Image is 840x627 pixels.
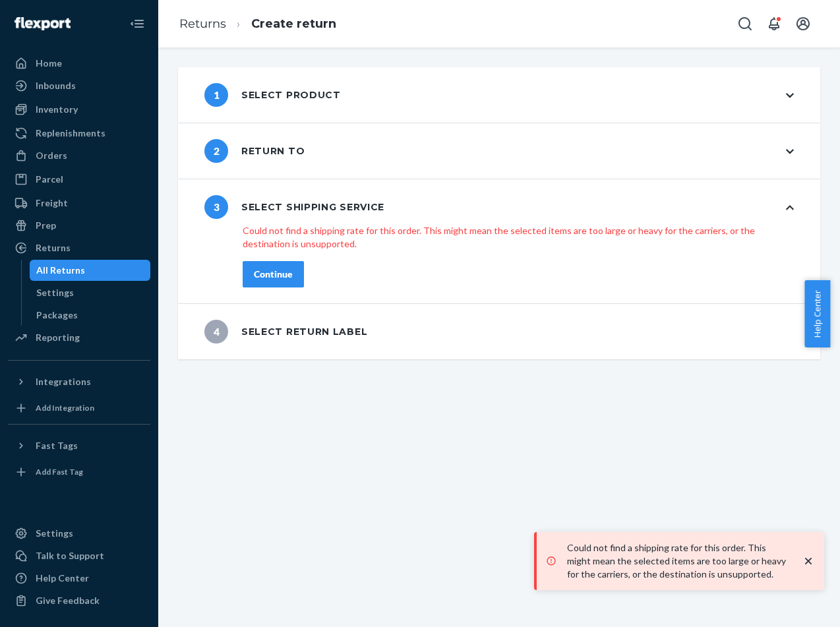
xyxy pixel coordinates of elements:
div: Replenishments [36,127,105,140]
div: Packages [36,309,78,322]
div: Integrations [36,375,91,388]
div: Return to [204,139,305,163]
div: Continue [254,268,293,281]
a: Talk to Support [8,545,150,566]
a: Inventory [8,99,150,120]
button: Open Search Box [732,11,758,37]
a: Settings [8,523,150,544]
button: Open notifications [761,11,787,37]
a: Inbounds [8,75,150,96]
div: Fast Tags [36,439,78,452]
a: All Returns [30,260,151,281]
div: Parcel [36,173,63,186]
div: Reporting [36,331,80,344]
div: All Returns [36,264,85,277]
div: Select product [204,83,341,107]
div: Inbounds [36,79,76,92]
ol: breadcrumbs [169,5,347,44]
span: 4 [204,320,228,343]
a: Create return [251,16,336,31]
a: Add Fast Tag [8,462,150,483]
div: Prep [36,219,56,232]
button: Close Navigation [124,11,150,37]
a: Home [8,53,150,74]
span: 1 [204,83,228,107]
div: Select return label [204,320,367,343]
a: Add Integration [8,398,150,419]
a: Freight [8,193,150,214]
div: Select shipping service [204,195,384,219]
a: Packages [30,305,151,326]
button: Integrations [8,371,150,392]
div: Talk to Support [36,549,104,562]
div: Settings [36,527,73,540]
a: Parcel [8,169,150,190]
div: Orders [36,149,67,162]
div: Returns [36,241,71,254]
span: 2 [204,139,228,163]
div: Help Center [36,572,89,585]
button: Continue [243,261,304,287]
button: Open account menu [790,11,816,37]
a: Returns [179,16,226,31]
img: Flexport logo [15,17,71,30]
a: Settings [30,282,151,303]
div: Settings [36,286,74,299]
div: Add Fast Tag [36,466,83,477]
a: Reporting [8,327,150,348]
a: Replenishments [8,123,150,144]
p: Could not find a shipping rate for this order. This might mean the selected items are too large o... [243,224,794,251]
button: Give Feedback [8,590,150,611]
div: Give Feedback [36,594,100,607]
p: Could not find a shipping rate for this order. This might mean the selected items are too large o... [567,541,789,581]
button: Help Center [804,280,830,347]
button: Fast Tags [8,435,150,456]
a: Returns [8,237,150,258]
div: Freight [36,196,68,210]
div: Add Integration [36,402,94,413]
span: 3 [204,195,228,219]
a: Help Center [8,568,150,589]
div: Inventory [36,103,78,116]
svg: close toast [802,554,815,568]
a: Orders [8,145,150,166]
div: Home [36,57,62,70]
a: Prep [8,215,150,236]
